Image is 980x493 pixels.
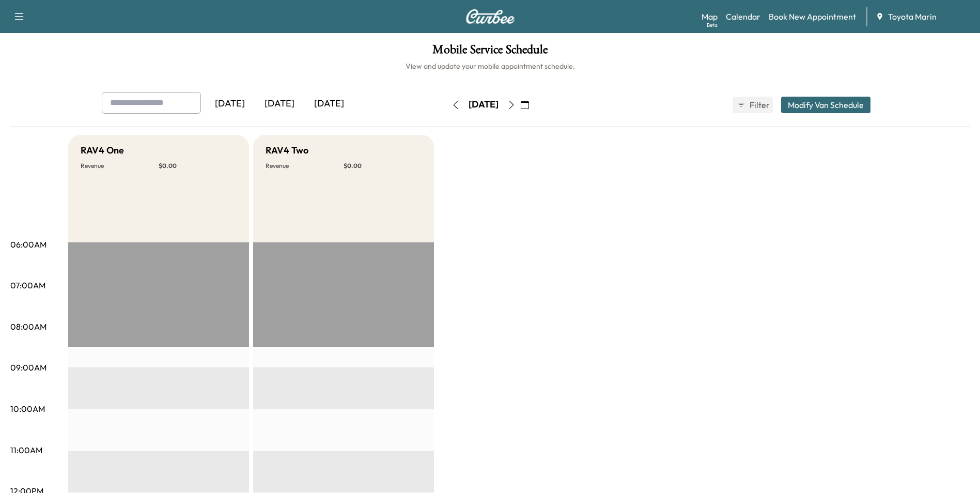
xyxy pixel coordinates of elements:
[469,98,499,111] div: [DATE]
[10,279,45,291] p: 07:00AM
[304,92,354,116] div: [DATE]
[781,97,870,113] button: Modify Van Schedule
[344,162,422,170] p: $ 0.00
[266,162,344,170] p: Revenue
[726,10,760,23] a: Calendar
[10,403,45,415] p: 10:00AM
[255,92,304,116] div: [DATE]
[707,21,718,29] div: Beta
[10,61,970,71] h6: View and update your mobile appointment schedule.
[159,162,237,170] p: $ 0.00
[10,43,970,61] h1: Mobile Service Schedule
[10,238,46,251] p: 06:00AM
[888,10,937,23] span: Toyota Marin
[81,162,159,170] p: Revenue
[10,444,42,456] p: 11:00AM
[750,99,768,111] span: Filter
[266,143,308,158] h5: RAV4 Two
[769,10,856,23] a: Book New Appointment
[465,9,515,24] img: Curbee Logo
[733,97,773,113] button: Filter
[81,143,124,158] h5: RAV4 One
[205,92,255,116] div: [DATE]
[10,361,46,374] p: 09:00AM
[702,10,718,23] a: MapBeta
[10,320,46,333] p: 08:00AM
